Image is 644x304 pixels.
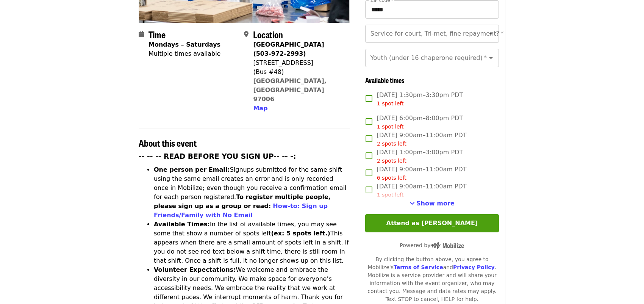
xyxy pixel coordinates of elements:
strong: Mondays – Saturdays [148,41,220,48]
span: [DATE] 9:00am–11:00am PDT [377,165,467,182]
a: How-to: Sign up Friends/Family with No Email [154,202,328,219]
img: Powered by Mobilize [430,242,464,249]
span: 1 spot left [377,192,404,198]
strong: [GEOGRAPHIC_DATA] (503-972-2993) [253,41,324,57]
strong: Available Times: [154,221,210,228]
li: Signups submitted for the same shift using the same email creates an error and is only recorded o... [154,165,350,220]
div: Multiple times available [148,49,220,58]
span: 2 spots left [377,158,406,164]
button: Open [486,28,496,39]
span: [DATE] 6:00pm–8:00pm PDT [377,114,463,131]
span: [DATE] 1:30pm–3:30pm PDT [377,91,463,108]
span: Powered by [400,242,464,248]
span: Time [148,28,166,41]
a: [GEOGRAPHIC_DATA], [GEOGRAPHIC_DATA] 97006 [253,77,327,103]
div: [STREET_ADDRESS] [253,58,343,67]
i: map-marker-alt icon [244,31,249,38]
span: 1 spot left [377,124,404,130]
strong: To register multiple people, please sign up as a group or read: [154,193,331,210]
span: [DATE] 9:00am–11:00am PDT [377,182,467,199]
strong: One person per Email: [154,166,230,173]
span: [DATE] 1:00pm–3:00pm PDT [377,148,463,165]
span: Show more [416,200,455,207]
div: By clicking the button above, you agree to Mobilize's and . Mobilize is a service provider and wi... [365,255,499,303]
input: ZIP code [365,0,499,19]
strong: Volunteer Expectations: [154,266,236,273]
span: Location [253,28,283,41]
strong: -- -- -- READ BEFORE YOU SIGN UP-- -- -: [139,152,296,160]
span: 2 spots left [377,141,406,147]
span: About this event [139,136,197,149]
span: 1 spot left [377,100,404,107]
button: See more timeslots [410,199,455,208]
i: calendar icon [139,31,144,38]
button: Map [253,104,267,113]
li: In the list of available times, you may see some that show a number of spots left This appears wh... [154,220,350,265]
span: Available times [365,75,405,85]
a: Terms of Service [394,264,443,270]
span: 6 spots left [377,175,406,181]
a: Privacy Policy [453,264,495,270]
div: (Bus #48) [253,67,343,77]
button: Open [486,53,496,63]
span: [DATE] 9:00am–11:00am PDT [377,131,467,148]
span: Map [253,105,267,112]
strong: (ex: 5 spots left.) [271,230,330,237]
button: Attend as [PERSON_NAME] [365,214,499,232]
